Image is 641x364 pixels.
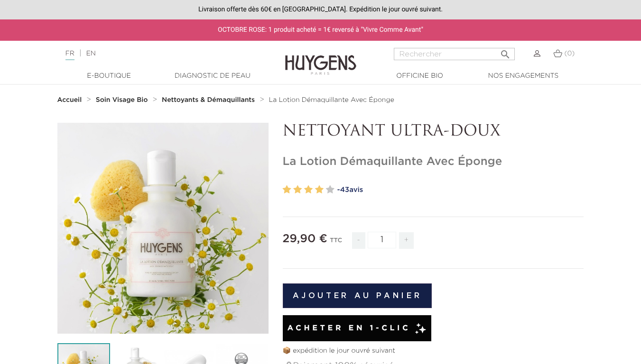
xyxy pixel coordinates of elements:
strong: Accueil [57,97,82,103]
input: Rechercher [394,48,515,60]
strong: Soin Visage Bio [96,97,148,103]
div: | [61,48,260,59]
span: - [352,232,365,249]
a: Soin Visage Bio [96,96,150,104]
span: + [399,232,414,249]
h1: La Lotion Démaquillante Avec Éponge [283,155,584,169]
a: Officine Bio [372,71,467,81]
a: La Lotion Démaquillante Avec Éponge [269,96,394,104]
span: 43 [340,186,350,193]
label: 5 [326,183,334,197]
a: Nettoyants & Démaquillants [162,96,257,104]
div: TTC [330,230,342,256]
span: 29,90 € [283,233,327,245]
a: -43avis [337,183,584,197]
a: Diagnostic de peau [165,71,260,81]
label: 1 [283,183,291,197]
p: 📦 expédition le jour ouvré suivant [283,346,584,356]
a: EN [86,50,95,57]
a: E-Boutique [62,71,157,81]
a: FR [65,50,74,60]
button: Ajouter au panier [283,283,432,308]
label: 4 [315,183,324,197]
span: (0) [564,50,575,57]
img: Huygens [285,40,356,76]
label: 2 [293,183,302,197]
button:  [497,45,514,58]
strong: Nettoyants & Démaquillants [162,97,255,103]
i:  [500,46,511,57]
p: NETTOYANT ULTRA-DOUX [283,123,584,141]
a: Nos engagements [476,71,571,81]
span: La Lotion Démaquillante Avec Éponge [269,97,394,103]
input: Quantité [368,232,396,248]
a: Accueil [57,96,84,104]
label: 3 [304,183,313,197]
